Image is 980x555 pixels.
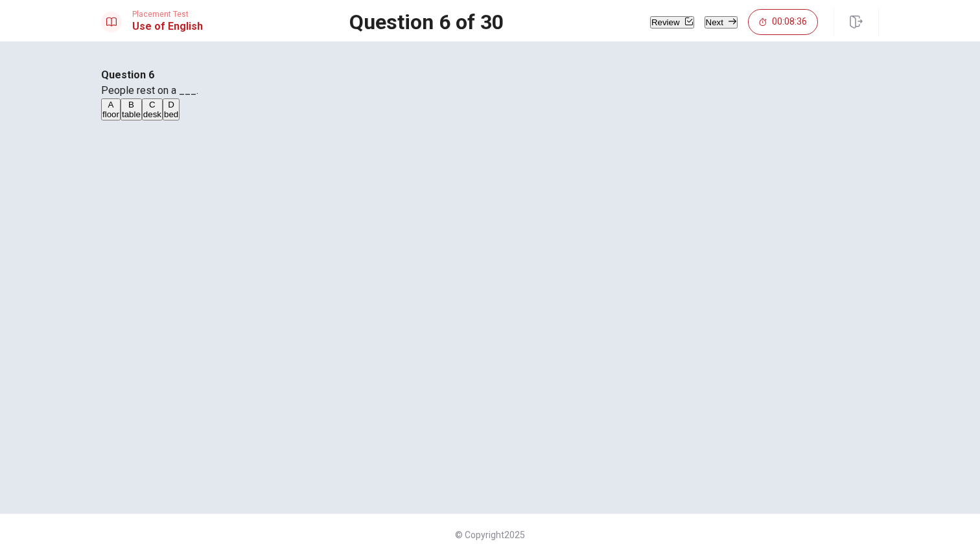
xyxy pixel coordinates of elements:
button: Btable [121,98,142,120]
span: desk [143,109,161,119]
button: 00:08:36 [748,9,818,35]
button: Dbed [163,98,180,120]
span: floor [102,109,119,119]
button: Review [650,16,694,28]
h1: Use of English [132,19,203,34]
div: C [143,100,161,109]
div: D [164,100,178,109]
div: B [122,100,141,109]
button: Cdesk [142,98,163,120]
span: © Copyright 2025 [455,530,525,540]
span: Placement Test [132,10,203,19]
button: Next [705,16,738,28]
h1: Question 6 of 30 [349,14,504,30]
span: bed [164,109,178,119]
div: A [102,100,119,109]
span: People rest on a ___. [101,84,198,96]
button: Afloor [101,98,121,120]
h4: Question 6 [101,67,879,83]
span: table [122,109,141,119]
span: 00:08:36 [772,17,807,27]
